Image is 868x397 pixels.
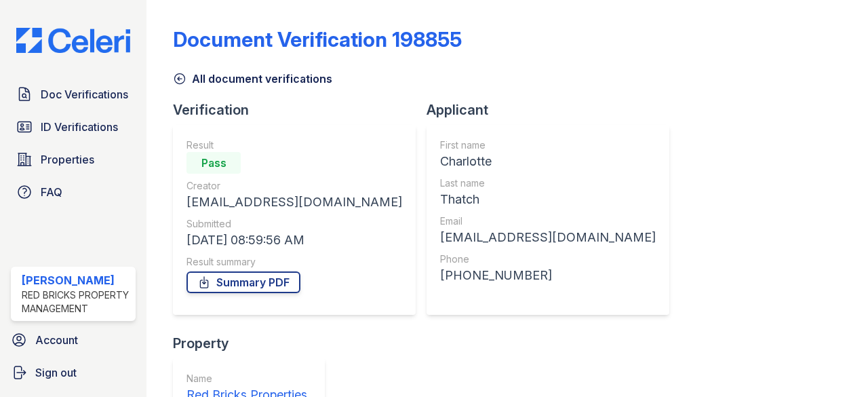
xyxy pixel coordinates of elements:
div: Verification [173,100,427,119]
div: [DATE] 08:59:56 AM [186,231,402,250]
span: FAQ [41,184,62,200]
div: Submitted [186,217,402,231]
span: Properties [41,151,94,168]
a: ID Verifications [11,113,136,140]
div: Red Bricks Property Management [22,288,130,316]
div: Creator [186,179,402,193]
a: Summary PDF [186,271,300,293]
a: Properties [11,146,136,173]
span: Doc Verifications [41,86,128,102]
span: Sign out [35,364,77,381]
a: Sign out [5,359,141,386]
div: Name [186,372,307,385]
a: Account [5,326,141,354]
a: All document verifications [173,71,332,87]
span: ID Verifications [41,119,118,135]
span: Account [35,332,78,348]
a: FAQ [11,178,136,206]
div: Pass [186,152,241,174]
div: Result [186,138,402,152]
img: CE_Logo_Blue-a8612792a0a2168367f1c8372b55b34899dd931a85d93a1a3d3e32e68fde9ad4.png [5,28,141,54]
div: Phone [440,252,656,266]
a: Doc Verifications [11,81,136,108]
div: [EMAIL_ADDRESS][DOMAIN_NAME] [186,193,402,212]
div: Property [173,334,336,353]
div: Document Verification 198855 [173,27,462,52]
div: Charlotte [440,152,656,171]
div: [EMAIL_ADDRESS][DOMAIN_NAME] [440,228,656,247]
div: Last name [440,176,656,190]
div: First name [440,138,656,152]
iframe: chat widget [811,343,854,383]
div: Result summary [186,255,402,269]
div: Thatch [440,190,656,209]
div: [PHONE_NUMBER] [440,266,656,285]
div: Applicant [427,100,680,119]
div: Email [440,214,656,228]
div: [PERSON_NAME] [22,272,130,288]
